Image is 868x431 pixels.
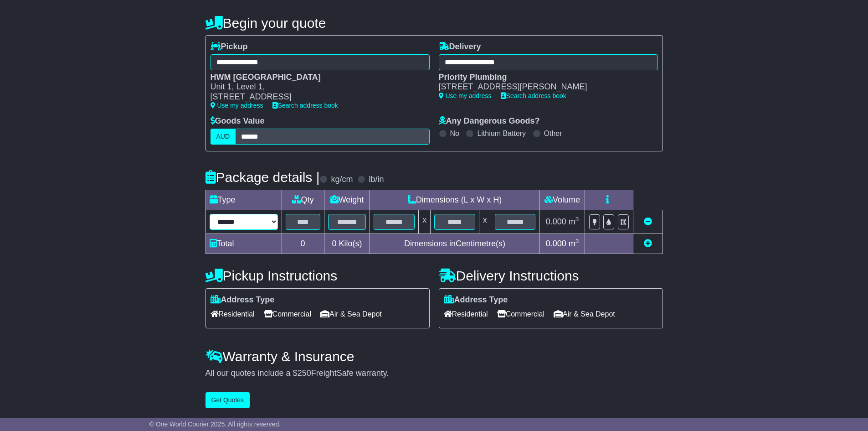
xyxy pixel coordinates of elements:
div: Priority Plumbing [439,73,649,83]
span: 250 [298,369,311,378]
sup: 3 [575,216,579,223]
td: Dimensions in Centimetre(s) [370,234,539,254]
h4: Warranty & Insurance [205,349,663,364]
a: Add new item [644,239,652,248]
span: © One World Courier 2025. All rights reserved. [149,421,281,428]
span: Air & Sea Depot [554,307,615,321]
label: No [450,129,459,138]
button: Get Quotes [205,392,250,408]
label: Delivery [439,42,481,52]
label: lb/in [369,175,384,185]
label: Any Dangerous Goods? [439,116,540,126]
a: Use my address [439,92,492,99]
h4: Begin your quote [205,16,663,31]
div: [STREET_ADDRESS][PERSON_NAME] [439,82,649,92]
span: 0 [332,239,336,248]
h4: Delivery Instructions [439,268,663,283]
span: Air & Sea Depot [320,307,382,321]
h4: Package details | [205,170,320,185]
label: Address Type [444,295,508,305]
span: Commercial [497,307,544,321]
td: Type [205,190,282,210]
a: Remove this item [644,217,652,226]
td: Kilo(s) [324,234,370,254]
div: [STREET_ADDRESS] [211,92,421,102]
sup: 3 [575,238,579,244]
label: Pickup [211,42,248,52]
td: Volume [539,190,585,210]
div: HWM [GEOGRAPHIC_DATA] [211,73,421,83]
span: m [569,217,579,226]
label: Address Type [211,295,275,305]
span: Residential [211,307,255,321]
h4: Pickup Instructions [205,268,430,283]
label: Goods Value [211,116,265,126]
label: kg/cm [331,175,353,185]
td: Weight [324,190,370,210]
a: Use my address [211,102,263,109]
span: Commercial [264,307,311,321]
td: 0 [282,234,324,254]
td: Dimensions (L x W x H) [370,190,539,210]
label: AUD [211,129,236,145]
span: m [569,239,579,248]
td: Qty [282,190,324,210]
label: Other [544,129,562,138]
span: 0.000 [546,217,566,226]
td: x [419,210,431,234]
span: 0.000 [546,239,566,248]
td: x [479,210,491,234]
td: Total [205,234,282,254]
a: Search address book [501,92,566,99]
div: Unit 1, Level 1, [211,82,421,92]
a: Search address book [272,102,338,109]
span: Residential [444,307,488,321]
label: Lithium Battery [477,129,526,138]
div: All our quotes include a $ FreightSafe warranty. [205,369,663,379]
